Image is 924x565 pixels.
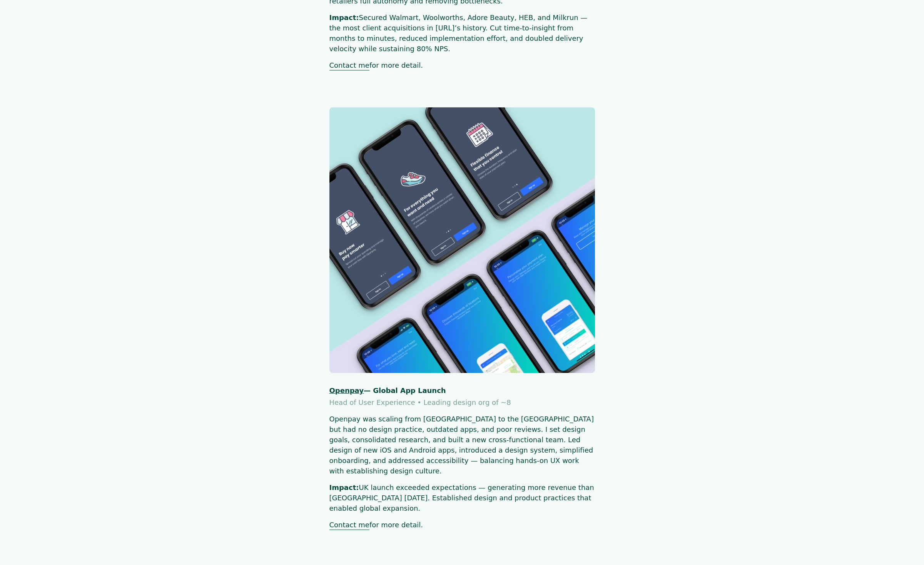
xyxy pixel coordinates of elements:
p: Secured Walmart, Woolworths, Adore Beauty, HEB, and Milkrun — the most client acquisitions in [UR... [329,12,595,54]
p: for more detail. [329,60,595,70]
p: Head of User Experience • Leading design org of ~8 [329,397,595,408]
a: Contact me [329,61,369,70]
a: Contact me [329,521,369,530]
p: for more detail. [329,520,595,530]
p: Openpay was scaling from [GEOGRAPHIC_DATA] to the [GEOGRAPHIC_DATA] but had no design practice, o... [329,414,595,476]
a: Openpay [329,386,364,394]
img: Case D placeholder [329,107,595,373]
strong: Impact: [329,483,359,491]
strong: Impact: [329,13,359,22]
h2: — Global App Launch [329,385,595,396]
p: UK launch exceeded expectations — generating more revenue than [GEOGRAPHIC_DATA] [DATE]. Establis... [329,482,595,513]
